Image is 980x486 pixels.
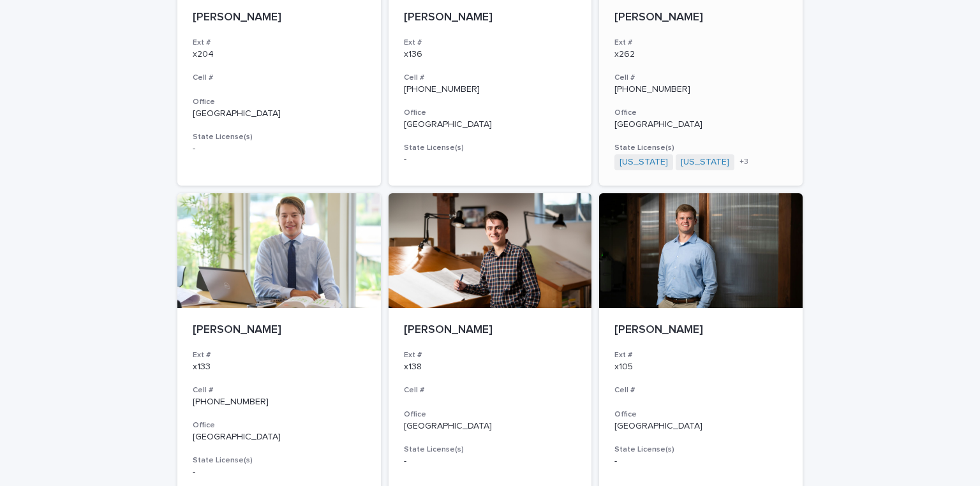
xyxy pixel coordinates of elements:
[614,409,787,420] h3: Office
[193,144,366,154] p: -
[193,50,214,59] a: x204
[193,362,211,371] a: x133
[614,362,633,371] a: x105
[193,432,366,443] p: [GEOGRAPHIC_DATA]
[404,85,480,94] a: [PHONE_NUMBER]
[614,50,635,59] a: x262
[193,455,366,466] h3: State License(s)
[620,157,668,168] a: [US_STATE]
[614,85,690,94] a: [PHONE_NUMBER]
[193,467,366,478] p: -
[614,323,787,337] p: [PERSON_NAME]
[404,38,577,48] h3: Ext #
[404,50,422,59] a: x136
[404,421,577,432] p: [GEOGRAPHIC_DATA]
[193,397,269,406] a: [PHONE_NUMBER]
[614,445,787,455] h3: State License(s)
[404,445,577,455] h3: State License(s)
[193,385,366,395] h3: Cell #
[404,350,577,360] h3: Ext #
[404,119,577,130] p: [GEOGRAPHIC_DATA]
[614,11,787,25] p: [PERSON_NAME]
[193,108,366,119] p: [GEOGRAPHIC_DATA]
[614,350,787,360] h3: Ext #
[193,132,366,142] h3: State License(s)
[614,143,787,153] h3: State License(s)
[614,119,787,130] p: [GEOGRAPHIC_DATA]
[193,73,366,83] h3: Cell #
[681,157,729,168] a: [US_STATE]
[404,456,577,467] p: -
[404,73,577,83] h3: Cell #
[193,420,366,431] h3: Office
[404,385,577,395] h3: Cell #
[614,456,787,467] p: -
[404,323,577,337] p: [PERSON_NAME]
[404,11,577,25] p: [PERSON_NAME]
[404,108,577,118] h3: Office
[614,38,787,48] h3: Ext #
[739,158,748,166] span: + 3
[193,323,366,337] p: [PERSON_NAME]
[404,362,422,371] a: x138
[193,97,366,107] h3: Office
[193,38,366,48] h3: Ext #
[193,11,366,25] p: [PERSON_NAME]
[614,108,787,118] h3: Office
[404,154,577,165] p: -
[614,73,787,83] h3: Cell #
[614,385,787,395] h3: Cell #
[404,409,577,420] h3: Office
[614,421,787,432] p: [GEOGRAPHIC_DATA]
[193,350,366,360] h3: Ext #
[404,143,577,153] h3: State License(s)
